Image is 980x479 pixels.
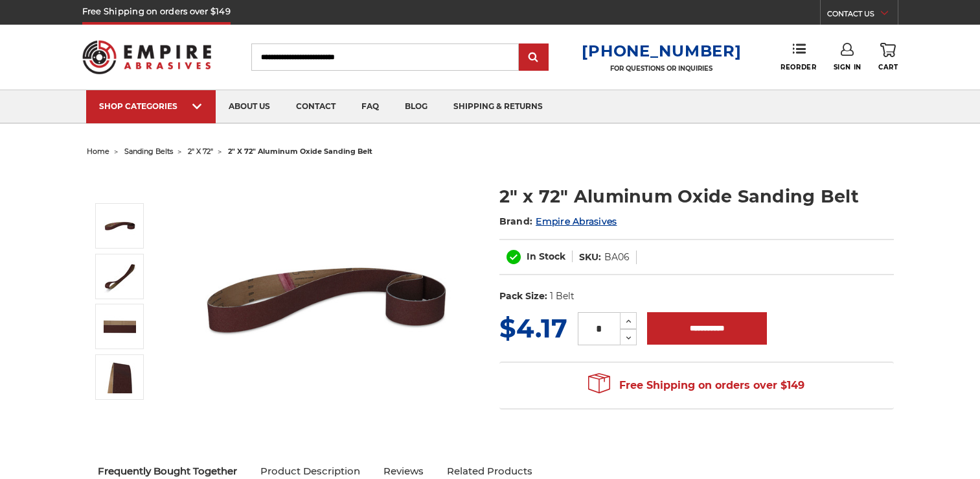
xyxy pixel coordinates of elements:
[878,43,898,71] a: Cart
[604,251,630,264] dd: BA06
[536,215,617,227] a: Empire Abrasives
[834,63,861,71] span: Sign In
[104,260,136,293] img: 2" x 72" Aluminum Oxide Sanding Belt
[527,251,565,262] span: In Stock
[579,251,601,264] dt: SKU:
[499,289,547,303] dt: Pack Size:
[781,63,816,71] span: Reorder
[124,147,173,156] a: sanding belts
[499,184,894,209] h1: 2" x 72" Aluminum Oxide Sanding Belt
[781,43,816,71] a: Reorder
[588,373,804,399] span: Free Shipping on orders over $149
[228,147,372,156] span: 2" x 72" aluminum oxide sanding belt
[499,215,533,227] span: Brand:
[878,63,898,71] span: Cart
[550,289,575,303] dd: 1 Belt
[348,90,392,123] a: faq
[87,147,109,156] a: home
[104,310,136,343] img: 2" x 72" AOX Sanding Belt
[499,312,567,344] span: $4.17
[283,90,348,123] a: contact
[104,210,136,242] img: 2" x 72" Aluminum Oxide Pipe Sanding Belt
[216,90,283,123] a: about us
[392,90,440,123] a: blog
[99,101,203,111] div: SHOP CATEGORIES
[582,42,741,60] a: [PHONE_NUMBER]
[188,147,213,156] a: 2" x 72"
[521,45,547,71] input: Submit
[827,6,898,25] a: CONTACT US
[440,90,556,123] a: shipping & returns
[82,32,212,82] img: Empire Abrasives
[104,361,136,393] img: 2" x 72" - Aluminum Oxide Sanding Belt
[582,64,741,73] p: FOR QUESTIONS OR INQUIRIES
[198,170,457,430] img: 2" x 72" Aluminum Oxide Pipe Sanding Belt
